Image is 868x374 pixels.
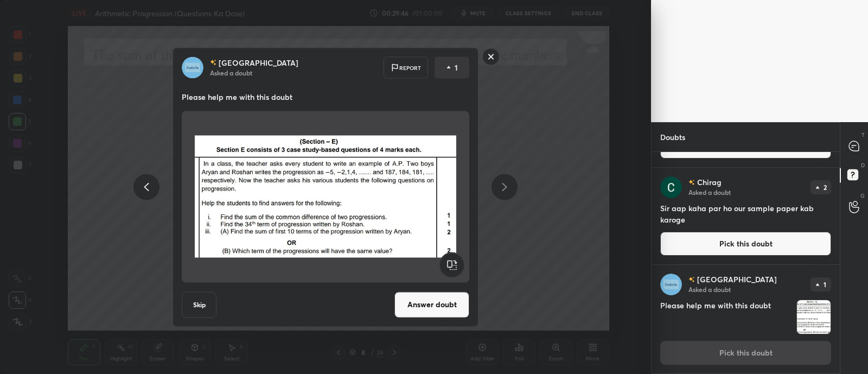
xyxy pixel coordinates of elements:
[652,152,840,374] div: grid
[688,180,695,186] img: no-rating-badge.077c3623.svg
[394,291,469,318] button: Answer doubt
[861,131,865,139] p: T
[860,192,865,200] p: G
[824,184,827,191] p: 2
[688,277,695,283] img: no-rating-badge.077c3623.svg
[660,232,831,256] button: Pick this doubt
[688,285,731,294] p: Asked a doubt
[652,123,694,151] p: Doubts
[195,115,456,278] img: 1756900710OPQRP9.png
[660,300,792,334] h4: Please help me with this doubt
[182,91,469,102] p: Please help me with this doubt
[797,300,831,334] img: 1756900710OPQRP9.png
[697,178,722,187] p: Chirag
[182,291,216,318] button: Skip
[182,56,203,78] img: 1238451498f3470e91ceb6895e9934c0.jpg
[210,60,216,66] img: no-rating-badge.077c3623.svg
[660,202,831,225] h4: Sir aap kaha par ho our sample paper kab karoge
[660,274,682,295] img: 1238451498f3470e91ceb6895e9934c0.jpg
[210,68,252,77] p: Asked a doubt
[824,281,826,288] p: 1
[660,176,682,198] img: 3
[219,58,298,67] p: [GEOGRAPHIC_DATA]
[697,275,777,284] p: [GEOGRAPHIC_DATA]
[384,56,428,78] div: Report
[861,161,865,169] p: D
[455,62,458,73] p: 1
[688,188,731,196] p: Asked a doubt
